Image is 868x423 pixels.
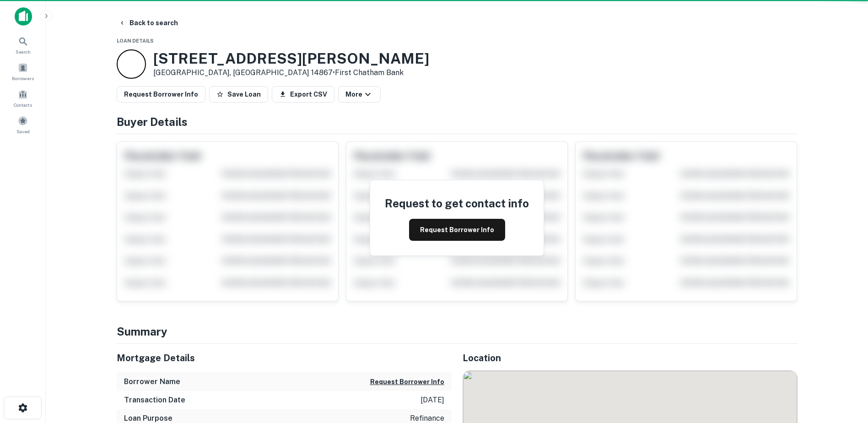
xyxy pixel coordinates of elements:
h5: Mortgage Details [117,351,452,365]
h4: Buyer Details [117,114,798,130]
span: Borrowers [12,75,34,82]
button: Request Borrower Info [117,86,205,103]
span: Contacts [14,101,32,108]
button: Export CSV [272,86,334,103]
h3: [STREET_ADDRESS][PERSON_NAME] [153,50,429,67]
h4: Summary [117,323,798,340]
a: First Chatham Bank [335,68,404,77]
h6: Transaction Date [124,395,185,406]
a: Search [3,33,43,57]
h4: Request to get contact info [385,195,529,211]
button: Request Borrower Info [370,376,444,387]
span: Search [16,48,31,55]
span: Saved [16,128,30,135]
a: Saved [3,112,43,137]
a: Borrowers [3,59,43,84]
h5: Location [463,351,798,365]
button: Back to search [115,15,182,31]
p: [DATE] [421,395,444,406]
button: Request Borrower Info [409,219,505,241]
button: Save Loan [209,86,268,103]
iframe: Chat Widget [822,350,868,394]
h6: Borrower Name [124,376,180,387]
span: Loan Details [117,38,154,43]
button: More [338,86,381,103]
img: capitalize-icon.png [15,7,32,26]
p: [GEOGRAPHIC_DATA], [GEOGRAPHIC_DATA] 14867 • [153,67,429,78]
a: Contacts [3,86,43,110]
